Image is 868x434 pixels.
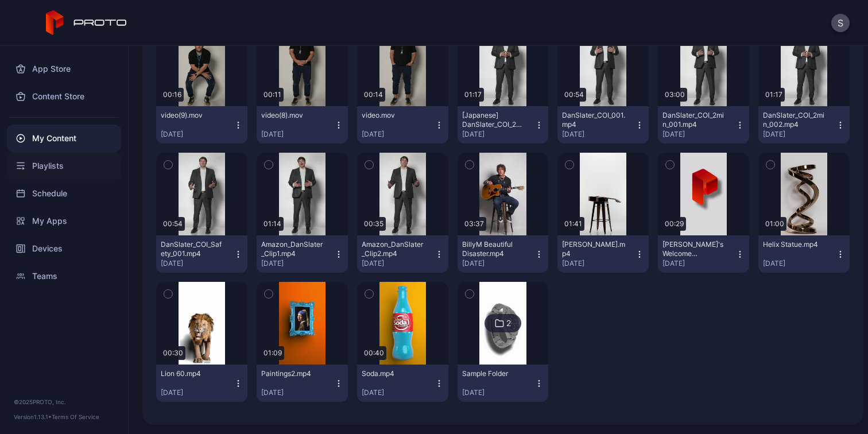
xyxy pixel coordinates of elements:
div: [DATE] [161,259,234,268]
a: Terms Of Service [52,413,99,420]
button: [Japanese] DanSlater_COI_2min_002.mp4[DATE] [458,106,549,144]
button: video(9).mov[DATE] [156,106,247,144]
button: [PERSON_NAME].mp4[DATE] [557,235,649,273]
div: [DATE] [662,259,735,268]
button: video(8).mov[DATE] [257,106,348,144]
div: David's Welcome Video.mp4 [662,240,726,258]
button: DanSlater_COI_001.mp4[DATE] [557,106,649,144]
div: DanSlater_COI_2min_002.mp4 [763,111,826,129]
div: video(8).mov [261,111,324,120]
div: 2 [506,318,511,328]
div: [DATE] [462,388,535,397]
div: video(9).mov [161,111,224,120]
button: Lion 60.mp4[DATE] [156,365,247,402]
button: Soda.mp4[DATE] [357,365,448,402]
a: My Apps [7,207,121,235]
a: My Content [7,125,121,152]
div: BillyM Beautiful Disaster.mp4 [462,240,525,258]
div: [DATE] [562,259,635,268]
span: Version 1.13.1 • [14,413,52,420]
div: [DATE] [161,130,234,139]
div: Sample Folder [462,369,525,378]
div: [DATE] [362,388,435,397]
a: Devices [7,235,121,262]
div: video.mov [362,111,425,120]
div: [DATE] [261,259,334,268]
a: Schedule [7,180,121,207]
div: [DATE] [362,259,435,268]
div: [DATE] [763,259,836,268]
div: [DATE] [261,130,334,139]
a: Teams [7,262,121,290]
button: DanSlater_COI_2min_001.mp4[DATE] [658,106,749,144]
div: BillyM Silhouette.mp4 [562,240,625,258]
button: Paintings2.mp4[DATE] [257,365,348,402]
button: BillyM Beautiful Disaster.mp4[DATE] [458,235,549,273]
div: [DATE] [763,130,836,139]
div: Helix Statue.mp4 [763,240,826,249]
div: [DATE] [161,388,234,397]
div: DanSlater_COI_2min_001.mp4 [662,111,726,129]
div: Paintings2.mp4 [261,369,324,378]
div: [DATE] [362,130,435,139]
button: DanSlater_COI_Safety_001.mp4[DATE] [156,235,247,273]
div: [DATE] [562,130,635,139]
div: [DATE] [462,130,535,139]
div: Amazon_DanSlater_Clip2.mp4 [362,240,425,258]
a: Playlists [7,152,121,180]
div: Soda.mp4 [362,369,425,378]
a: Content Store [7,83,121,110]
button: S [831,14,850,32]
div: [DATE] [662,130,735,139]
button: Amazon_DanSlater_Clip2.mp4[DATE] [357,235,448,273]
button: video.mov[DATE] [357,106,448,144]
div: [DATE] [261,388,334,397]
div: Lion 60.mp4 [161,369,224,378]
button: Amazon_DanSlater_Clip1.mp4[DATE] [257,235,348,273]
div: [DATE] [462,259,535,268]
button: Helix Statue.mp4[DATE] [758,235,850,273]
div: Amazon_DanSlater_Clip1.mp4 [261,240,324,258]
div: DanSlater_COI_001.mp4 [562,111,625,129]
div: DanSlater_COI_Safety_001.mp4 [161,240,224,258]
button: DanSlater_COI_2min_002.mp4[DATE] [758,106,850,144]
a: App Store [7,55,121,83]
button: [PERSON_NAME]'s Welcome Video.mp4[DATE] [658,235,749,273]
div: © 2025 PROTO, Inc. [14,397,114,406]
div: [Japanese] DanSlater_COI_2min_002.mp4 [462,111,525,129]
button: Sample Folder[DATE] [458,365,549,402]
